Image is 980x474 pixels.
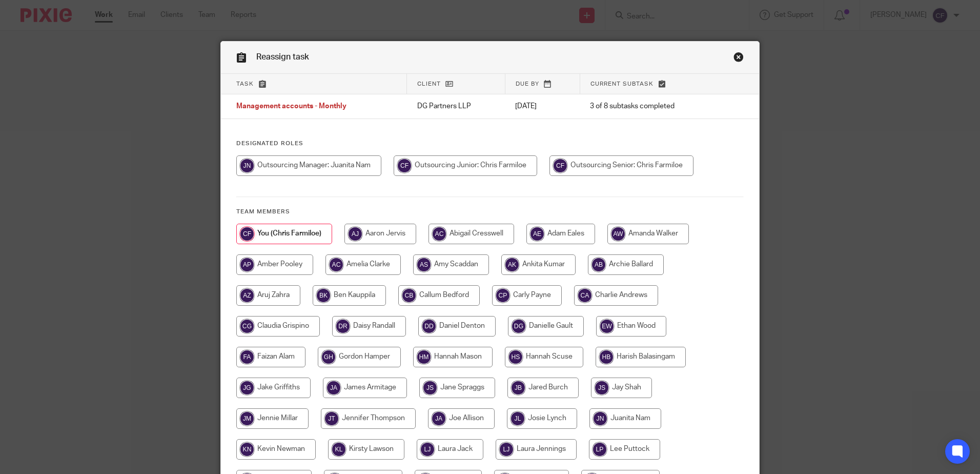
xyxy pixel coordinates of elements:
span: Reassign task [256,53,309,61]
h4: Team members [236,208,744,216]
span: Client [417,81,441,87]
p: [DATE] [515,101,569,111]
p: DG Partners LLP [417,101,495,111]
span: Task [236,81,254,87]
span: Due by [516,81,539,87]
td: 3 of 8 subtasks completed [580,94,718,119]
span: Current subtask [590,81,654,87]
h4: Designated Roles [236,140,744,148]
span: Management accounts - Monthly [236,103,346,110]
a: Close this dialog window [733,52,744,66]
